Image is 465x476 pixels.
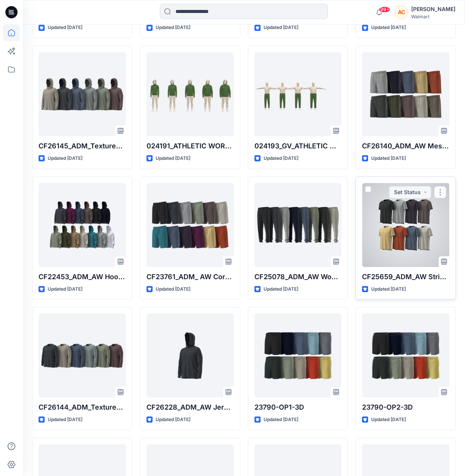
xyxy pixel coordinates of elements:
p: Updated [DATE] [156,24,190,32]
p: CF26140_ADM_AW Mesh Double Knit Short [362,141,449,151]
a: CF26140_ADM_AW Mesh Double Knit Short [362,52,449,136]
p: CF26144_ADM_Textured French [PERSON_NAME] [39,402,126,413]
p: Updated [DATE] [371,285,406,293]
p: CF26145_ADM_Textured French [PERSON_NAME] [39,141,126,151]
div: AC [394,5,408,19]
p: Updated [DATE] [264,285,298,293]
a: CF26145_ADM_Textured French Terry PO Hoodie [39,52,126,136]
a: CF26228_ADM_AW Jersey Mesh Hoodie [146,314,234,397]
a: CF22453_ADM_AW Hooded Fleece FZ 23SEP25 [39,183,126,267]
p: CF25078_ADM_AW Woven Jogger [DATE] [254,272,342,282]
p: Updated [DATE] [156,416,190,424]
p: 024191_ATHLETIC WORKS TEXTURED MIX MEDIA PULLOVER HOODIEE [146,141,234,151]
a: 024193_GV_ATHLETIC WORKS TEXTURED MIX MEDIA JOGGER [254,52,342,136]
p: 23790-OP1-3D [254,402,342,413]
p: Updated [DATE] [264,154,298,162]
p: CF25659_ADM_AW Stripe Performance Tee [DATE] [362,272,449,282]
p: Updated [DATE] [371,154,406,162]
div: [PERSON_NAME] [411,5,455,14]
div: Walmart [411,14,455,19]
a: CF25659_ADM_AW Stripe Performance Tee 23SEP25 [362,183,449,267]
p: 024193_GV_ATHLETIC WORKS TEXTURED MIX MEDIA JOGGER [254,141,342,151]
p: CF23761_ADM_ AW Core Mesh SHORTS [DATE] [146,272,234,282]
a: 024191_ATHLETIC WORKS TEXTURED MIX MEDIA PULLOVER HOODIEE [146,52,234,136]
p: CF26228_ADM_AW Jersey Mesh Hoodie [146,402,234,413]
p: 23790-OP2-3D [362,402,449,413]
a: CF23761_ADM_ AW Core Mesh SHORTS 23SEP25 [146,183,234,267]
p: Updated [DATE] [156,154,190,162]
p: CF22453_ADM_AW Hooded Fleece FZ [DATE] [39,272,126,282]
p: Updated [DATE] [264,416,298,424]
a: 23790-OP2-3D [362,314,449,397]
span: 99+ [379,6,390,13]
a: 23790-OP1-3D [254,314,342,397]
p: Updated [DATE] [48,416,82,424]
a: CF25078_ADM_AW Woven Jogger 23SEP25 [254,183,342,267]
p: Updated [DATE] [48,285,82,293]
p: Updated [DATE] [371,24,406,32]
p: Updated [DATE] [264,24,298,32]
p: Updated [DATE] [156,285,190,293]
a: CF26144_ADM_Textured French Terry Crew [39,314,126,397]
p: Updated [DATE] [371,416,406,424]
p: Updated [DATE] [48,154,82,162]
p: Updated [DATE] [48,24,82,32]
